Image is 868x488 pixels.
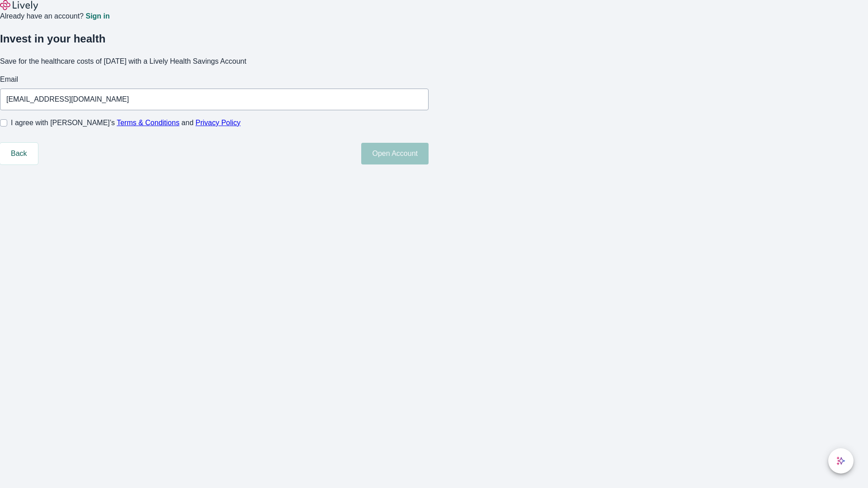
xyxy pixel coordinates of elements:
a: Privacy Policy [196,119,241,127]
button: chat [828,448,854,474]
svg: Lively AI Assistant [836,456,845,465]
a: Sign in [85,13,109,20]
a: Terms & Conditions [117,119,179,127]
span: I agree with [PERSON_NAME]’s and [11,117,241,128]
